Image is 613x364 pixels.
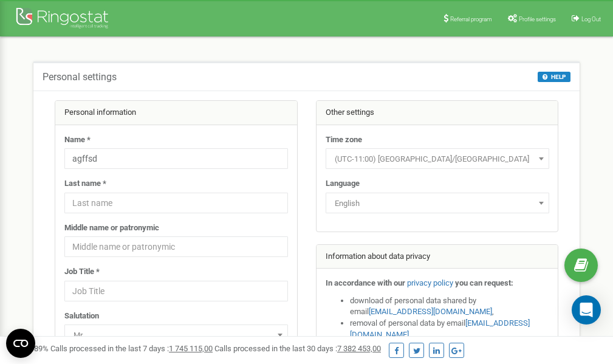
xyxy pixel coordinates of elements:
[407,278,453,287] a: privacy policy
[6,329,35,358] button: Open CMP widget
[538,72,570,82] button: HELP
[64,266,100,278] label: Job Title *
[369,307,492,316] a: [EMAIL_ADDRESS][DOMAIN_NAME]
[326,193,549,213] span: English
[64,222,159,234] label: Middle name or patronymic
[169,344,213,353] u: 1 745 115,00
[64,281,288,301] input: Job Title
[326,134,362,146] label: Time zone
[519,16,556,22] span: Profile settings
[330,195,545,212] span: English
[64,236,288,257] input: Middle name or patronymic
[330,151,545,168] span: (UTC-11:00) Pacific/Midway
[337,344,381,353] u: 7 382 453,00
[64,325,288,345] span: Mr.
[43,72,117,83] h5: Personal settings
[326,148,549,169] span: (UTC-11:00) Pacific/Midway
[350,318,549,340] li: removal of personal data by email ,
[326,178,360,190] label: Language
[64,178,106,190] label: Last name *
[64,193,288,213] input: Last name
[317,245,558,269] div: Information about data privacy
[69,327,284,344] span: Mr.
[450,16,492,22] span: Referral program
[64,148,288,169] input: Name
[455,278,513,287] strong: you can request:
[572,295,601,325] div: Open Intercom Messenger
[64,134,91,146] label: Name *
[64,311,99,322] label: Salutation
[350,295,549,318] li: download of personal data shared by email ,
[55,101,297,125] div: Personal information
[50,344,213,353] span: Calls processed in the last 7 days :
[326,278,405,287] strong: In accordance with our
[317,101,558,125] div: Other settings
[581,16,601,22] span: Log Out
[214,344,381,353] span: Calls processed in the last 30 days :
